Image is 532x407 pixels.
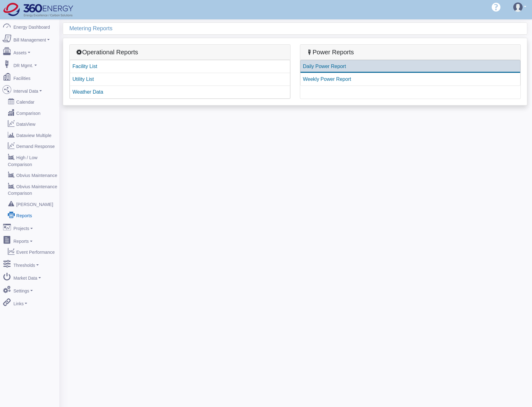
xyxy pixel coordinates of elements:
a: Weekly Power Report [300,73,521,86]
img: user-3.svg [513,2,523,12]
h5: Power Reports [306,48,515,56]
a: Daily Power Report [300,60,521,73]
div: Metering Reports [69,23,527,34]
h5: Operational Reports [76,48,284,56]
a: Weather Data [70,86,290,99]
a: Facility List [70,60,290,73]
a: Utility List [70,73,290,86]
